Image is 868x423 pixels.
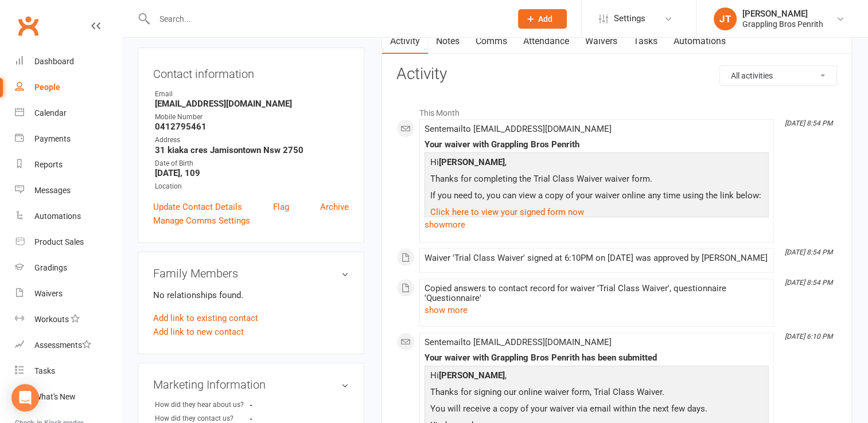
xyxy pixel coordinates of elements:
[34,340,91,350] div: Assessments
[427,155,766,172] p: Hi ,
[425,140,769,150] div: Your waiver with Grappling Bros Penrith
[427,369,766,385] p: Hi ,
[396,101,837,119] li: This Month
[15,229,121,255] a: Product Sales
[518,9,567,29] button: Add
[155,99,349,109] strong: [EMAIL_ADDRESS][DOMAIN_NAME]
[15,281,121,307] a: Waivers
[396,65,837,83] h3: Activity
[665,28,734,54] a: Automations
[34,160,63,169] div: Reports
[34,366,55,375] div: Tasks
[15,332,121,358] a: Assessments
[151,11,503,27] input: Search...
[425,253,769,263] div: Waiver 'Trial Class Waiver' signed at 6:10PM on [DATE] was approved by [PERSON_NAME]
[155,112,349,123] div: Mobile Number
[742,19,823,29] div: Grappling Bros Penrith
[153,325,244,339] a: Add link to new contact
[34,57,74,66] div: Dashboard
[34,211,81,221] div: Automations
[425,353,769,363] div: Your waiver with Grappling Bros Penrith has been submitted
[155,135,349,146] div: Address
[153,378,349,391] h3: Marketing Information
[153,214,250,228] a: Manage Comms Settings
[428,28,468,54] a: Notes
[425,217,769,233] a: show more
[34,315,69,324] div: Workouts
[785,332,832,340] i: [DATE] 6:10 PM
[250,401,316,409] strong: -
[427,189,766,205] p: If you need to, you can view a copy of your waiver online any time using the link below:
[15,178,121,203] a: Messages
[155,181,349,192] div: Location
[34,134,71,143] div: Payments
[273,200,289,214] a: Flag
[15,75,121,100] a: People
[250,414,316,423] strong: -
[425,124,612,134] span: Sent email to [EMAIL_ADDRESS][DOMAIN_NAME]
[614,6,645,32] span: Settings
[538,14,552,23] span: Add
[427,402,766,418] p: You will receive a copy of your waiver via email within the next few days.
[15,126,121,152] a: Payments
[15,100,121,126] a: Calendar
[153,267,349,280] h3: Family Members
[34,392,76,401] div: What's New
[155,399,250,410] div: How did they hear about us?
[11,384,39,412] div: Open Intercom Messenger
[15,152,121,178] a: Reports
[15,384,121,410] a: What's New
[742,9,823,19] div: [PERSON_NAME]
[427,172,766,189] p: Thanks for completing the Trial Class Waiver waiver form.
[785,248,832,256] i: [DATE] 8:54 PM
[785,279,832,287] i: [DATE] 8:54 PM
[153,311,258,325] a: Add link to existing contact
[468,28,515,54] a: Comms
[34,108,67,117] div: Calendar
[15,203,121,229] a: Automations
[155,168,349,178] strong: [DATE], 109
[15,49,121,75] a: Dashboard
[34,83,60,92] div: People
[153,288,349,302] p: No relationships found.
[155,158,349,169] div: Date of Birth
[382,28,428,54] a: Activity
[34,263,67,272] div: Gradings
[34,186,71,195] div: Messages
[15,255,121,281] a: Gradings
[625,28,665,54] a: Tasks
[714,7,737,30] div: JT
[515,28,577,54] a: Attendance
[14,11,42,40] a: Clubworx
[320,200,349,214] a: Archive
[430,207,584,217] a: Click here to view your signed form now
[155,122,349,132] strong: 0412795461
[425,284,769,303] div: Copied answers to contact record for waiver 'Trial Class Waiver', questionnaire 'Questionnaire'
[425,303,468,317] button: show more
[15,358,121,384] a: Tasks
[34,237,84,246] div: Product Sales
[439,370,505,381] strong: [PERSON_NAME]
[155,145,349,155] strong: 31 kiaka cres Jamisontown Nsw 2750
[439,157,505,167] strong: [PERSON_NAME]
[427,385,766,402] p: Thanks for signing our online waiver form, Trial Class Waiver.
[785,119,832,127] i: [DATE] 8:54 PM
[153,63,349,80] h3: Contact information
[153,200,242,214] a: Update Contact Details
[155,89,349,100] div: Email
[577,28,625,54] a: Waivers
[34,289,63,298] div: Waivers
[425,337,612,347] span: Sent email to [EMAIL_ADDRESS][DOMAIN_NAME]
[15,307,121,332] a: Workouts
